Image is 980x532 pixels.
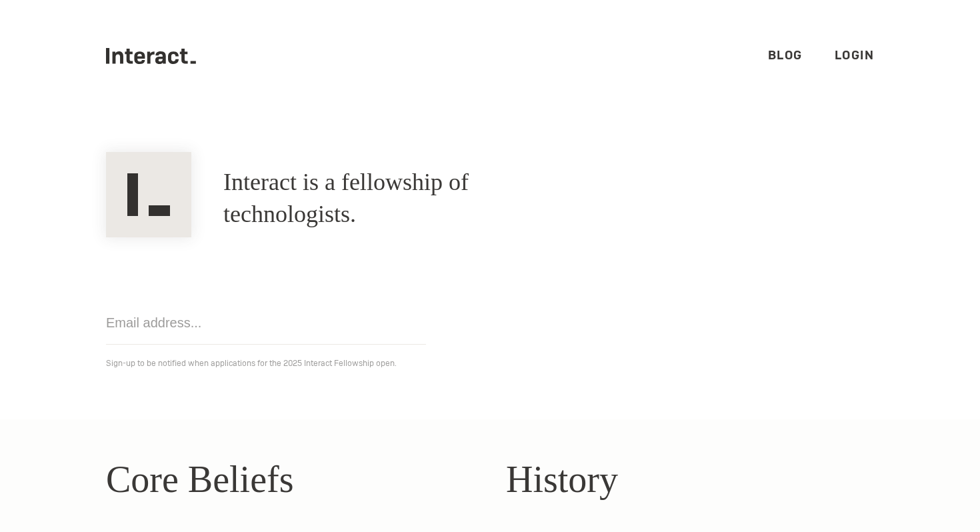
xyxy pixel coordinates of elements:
[106,355,874,371] p: Sign-up to be notified when applications for the 2025 Interact Fellowship open.
[106,451,474,507] h2: Core Beliefs
[835,47,875,63] a: Login
[768,47,803,63] a: Blog
[223,167,583,231] h1: Interact is a fellowship of technologists.
[506,451,874,507] h2: History
[106,301,426,345] input: Email address...
[106,152,191,237] img: Interact Logo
